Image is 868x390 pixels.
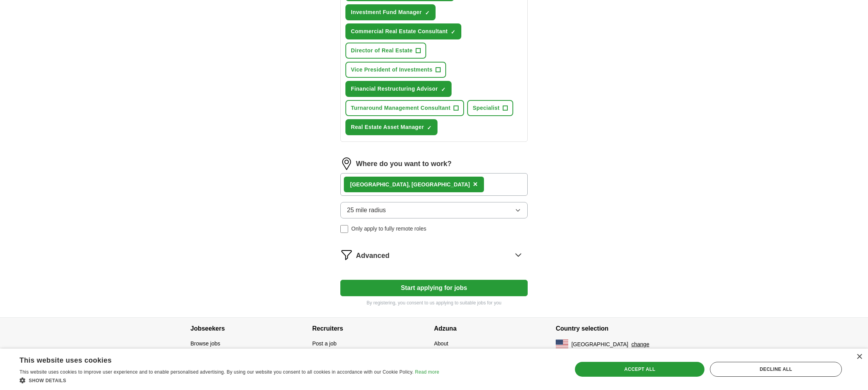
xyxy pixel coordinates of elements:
div: This website uses cookies [20,353,420,365]
span: ✓ [441,86,446,93]
button: Start applying for jobs [340,280,528,296]
button: Turnaround Management Consultant [345,100,464,116]
input: Only apply to fully remote roles [340,225,348,233]
a: Browse jobs [190,340,220,347]
strong: [GEOGRAPHIC_DATA] [350,181,409,188]
span: Specialist [473,104,500,112]
div: Accept all [575,362,704,377]
span: Advanced [356,250,390,261]
div: Show details [20,376,439,384]
span: This website uses cookies to improve user experience and to enable personalised advertising. By u... [20,369,414,375]
img: US flag [556,340,568,349]
a: Read more, opens a new window [415,369,439,375]
span: Vice President of Investments [351,66,432,74]
div: , [GEOGRAPHIC_DATA] [350,181,470,189]
p: By registering, you consent to us applying to suitable jobs for you [340,299,528,306]
a: About [434,340,448,347]
button: Vice President of Investments [345,62,446,78]
span: Director of Real Estate [351,47,413,55]
span: Financial Restructuring Advisor [351,85,438,93]
span: Commercial Real Estate Consultant [351,27,448,36]
button: × [473,179,478,190]
span: Real Estate Asset Manager [351,123,424,131]
button: Director of Real Estate [345,43,426,59]
span: ✓ [427,125,432,131]
img: filter [340,249,353,261]
button: Specialist [467,100,513,116]
span: Turnaround Management Consultant [351,104,450,112]
a: Post a job [312,340,336,347]
span: Investment Fund Manager [351,8,422,16]
button: change [631,340,649,349]
span: 25 mile radius [347,206,386,215]
button: Financial Restructuring Advisor✓ [345,81,452,97]
img: location.png [340,157,353,170]
button: Real Estate Asset Manager✓ [345,119,438,135]
button: Investment Fund Manager✓ [345,4,436,20]
h4: Country selection [556,318,678,340]
span: Only apply to fully remote roles [351,225,426,233]
div: Decline all [710,362,842,377]
span: ✓ [451,29,455,35]
button: 25 mile radius [340,202,528,218]
span: × [473,180,478,188]
div: Close [856,354,862,360]
label: Where do you want to work? [356,159,452,169]
span: Show details [29,378,66,383]
span: ✓ [425,10,430,16]
button: Commercial Real Estate Consultant✓ [345,23,461,39]
span: [GEOGRAPHIC_DATA] [571,340,628,349]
